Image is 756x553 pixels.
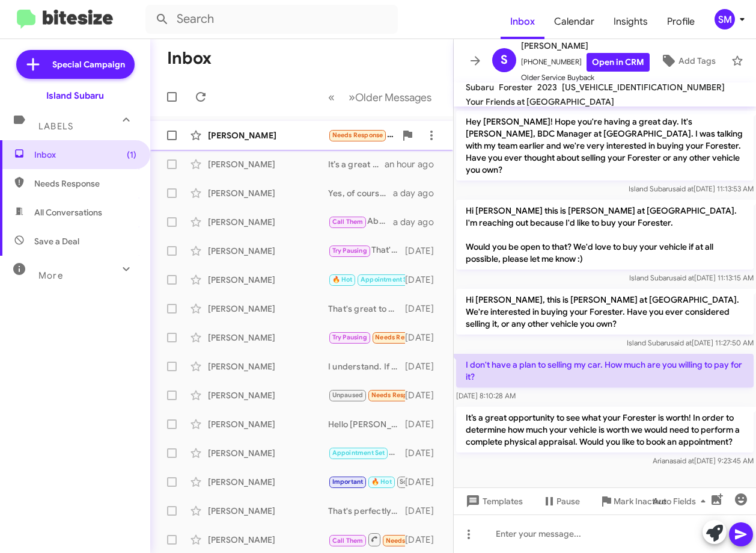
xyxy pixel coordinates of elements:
[332,276,353,283] span: 🔥 Hot
[393,187,444,199] div: a day ago
[562,82,725,93] span: [US_VEHICLE_IDENTIFICATION_NUMBER]
[208,447,328,459] div: [PERSON_NAME]
[456,289,754,335] p: Hi [PERSON_NAME], this is [PERSON_NAME] at [GEOGRAPHIC_DATA]. We're interested in buying your For...
[629,184,754,193] span: Island Subaru [DATE] 11:13:53 AM
[328,303,405,315] div: That's great to hear! If you have any questions or need assistance with your current vehicle, fee...
[328,446,405,460] div: Hello [PERSON_NAME], as per [PERSON_NAME], we are not interested in the Outback.
[208,505,328,517] div: [PERSON_NAME]
[332,391,364,399] span: Unpaused
[537,82,557,93] span: 2023
[653,490,710,512] span: Auto Fields
[341,85,439,110] button: Next
[672,184,694,193] span: said at
[208,216,328,228] div: [PERSON_NAME]
[501,51,508,70] span: S
[405,447,444,459] div: [DATE]
[208,274,328,286] div: [PERSON_NAME]
[38,121,73,132] span: Labels
[332,218,364,226] span: Call Them
[463,490,523,512] span: Templates
[328,532,405,547] div: Inbound Call
[167,49,212,68] h1: Inbox
[627,338,754,347] span: Island Subaru [DATE] 11:27:50 AM
[16,50,135,79] a: Special Campaign
[715,9,735,29] div: SM
[405,245,444,257] div: [DATE]
[671,338,692,347] span: said at
[405,332,444,344] div: [DATE]
[328,187,393,199] div: Yes, of course. Here is a link to our pre-owned inventory. [URL][DOMAIN_NAME].
[332,449,385,457] span: Appointment Set
[328,330,405,344] div: Yes Ty I'll be in touch in a few months
[587,53,650,72] a: Open in CRM
[704,9,743,29] button: SM
[332,131,383,139] span: Needs Response
[321,85,342,110] button: Previous
[405,303,444,315] div: [DATE]
[332,478,364,486] span: Important
[328,388,405,402] div: still have time with lease
[521,39,650,53] span: [PERSON_NAME]
[501,4,544,39] a: Inbox
[208,158,328,170] div: [PERSON_NAME]
[400,478,439,486] span: Sold Historic
[544,4,604,39] span: Calendar
[405,476,444,488] div: [DATE]
[405,360,444,372] div: [DATE]
[678,50,716,72] span: Add Tags
[673,456,694,465] span: said at
[521,72,650,84] span: Older Service Buyback
[34,149,136,161] span: Inbox
[604,4,657,39] a: Insights
[34,206,102,218] span: All Conversations
[643,490,720,512] button: Auto Fields
[145,5,398,34] input: Search
[208,418,328,430] div: [PERSON_NAME]
[34,235,79,247] span: Save a Deal
[466,82,494,93] span: Subaru
[208,360,328,372] div: [PERSON_NAME]
[466,96,614,107] span: Your Friends at [GEOGRAPHIC_DATA]
[386,537,437,545] span: Needs Response
[328,360,405,372] div: I understand. If you ever decide to sell your vehicle or have questions in the future, feel free ...
[405,389,444,401] div: [DATE]
[361,276,413,283] span: Appointment Set
[328,128,395,142] div: No one reached out. I'm waiting for the 2026 model. Please reach out until then.
[371,391,422,399] span: Needs Response
[208,129,328,141] div: [PERSON_NAME]
[521,53,650,72] span: [PHONE_NUMBER]
[34,178,136,190] span: Needs Response
[454,490,532,512] button: Templates
[614,490,666,512] span: Mark Inactive
[349,90,355,105] span: »
[208,303,328,315] div: [PERSON_NAME]
[499,82,532,93] span: Forester
[405,505,444,517] div: [DATE]
[405,274,444,286] div: [DATE]
[456,354,754,388] p: I don't have a plan to selling my car. How much are you willing to pay for it?
[328,158,385,170] div: It’s a great opportunity to see what your Forester is worth! In order to determine how much your ...
[328,475,405,489] div: That's perfectly fine! If you have any questions in the future or change your mind, feel free to ...
[456,407,754,453] p: It’s a great opportunity to see what your Forester is worth! In order to determine how much your ...
[208,187,328,199] div: [PERSON_NAME]
[456,391,516,400] span: [DATE] 8:10:28 AM
[590,490,676,512] button: Mark Inactive
[208,332,328,344] div: [PERSON_NAME]
[328,215,393,229] div: Absolutely! I can follow up with you at the end of the year to discuss your options. Just let me ...
[332,333,367,341] span: Try Pausing
[332,537,364,545] span: Call Them
[657,4,704,39] a: Profile
[322,85,439,110] nav: Page navigation example
[46,90,104,102] div: Island Subaru
[405,418,444,430] div: [DATE]
[385,158,444,170] div: an hour ago
[405,534,444,546] div: [DATE]
[393,216,444,228] div: a day ago
[52,58,125,70] span: Special Campaign
[650,50,725,72] button: Add Tags
[629,273,754,282] span: Island Subaru [DATE] 11:13:15 AM
[556,490,580,512] span: Pause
